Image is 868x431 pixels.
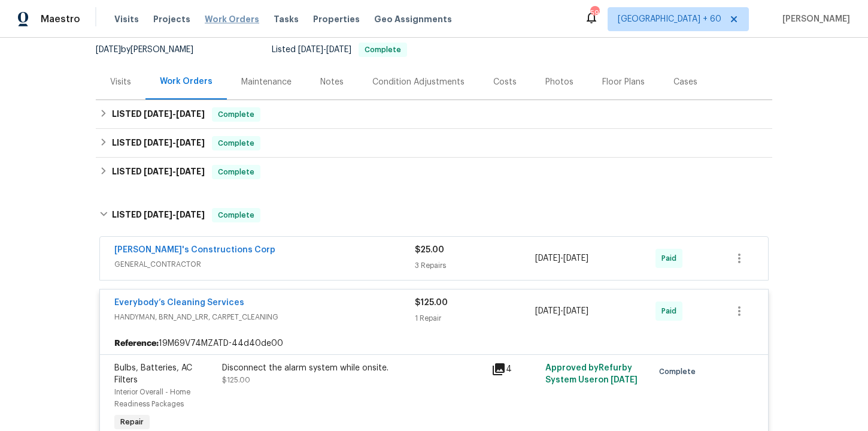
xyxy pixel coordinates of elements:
[96,158,772,186] div: LISTED [DATE]-[DATE]Complete
[114,299,244,307] a: Everybody’s Cleaning Services
[213,137,259,149] span: Complete
[112,208,205,222] h6: LISTED
[274,15,299,23] span: Tasks
[535,305,588,317] span: -
[372,76,465,88] div: Condition Adjustments
[96,196,772,234] div: LISTED [DATE]-[DATE]Complete
[96,100,772,129] div: LISTED [DATE]-[DATE]Complete
[602,76,645,88] div: Floor Plans
[241,76,292,88] div: Maintenance
[590,7,599,19] div: 597
[313,13,360,25] span: Properties
[326,46,351,54] span: [DATE]
[176,210,205,219] span: [DATE]
[374,13,452,25] span: Geo Assignments
[535,254,560,263] span: [DATE]
[100,333,768,354] div: 19M69V74MZATD-44d40de00
[213,166,259,178] span: Complete
[213,108,259,120] span: Complete
[222,376,250,384] span: $125.00
[673,76,697,88] div: Cases
[213,209,259,221] span: Complete
[659,366,700,378] span: Complete
[144,167,205,176] span: -
[545,364,638,384] span: Approved by Refurby System User on
[222,362,484,374] div: Disconnect the alarm system while onsite.
[144,110,205,118] span: -
[144,167,172,176] span: [DATE]
[298,46,323,54] span: [DATE]
[176,138,205,147] span: [DATE]
[176,110,205,118] span: [DATE]
[491,362,538,376] div: 4
[661,252,681,264] span: Paid
[144,138,172,147] span: [DATE]
[778,13,850,25] span: [PERSON_NAME]
[114,13,139,25] span: Visits
[493,76,517,88] div: Costs
[144,138,205,147] span: -
[661,305,681,317] span: Paid
[611,376,638,384] span: [DATE]
[144,110,172,118] span: [DATE]
[114,311,415,323] span: HANDYMAN, BRN_AND_LRR, CARPET_CLEANING
[618,13,721,25] span: [GEOGRAPHIC_DATA] + 60
[110,76,131,88] div: Visits
[160,76,213,88] div: Work Orders
[41,13,80,25] span: Maestro
[205,13,259,25] span: Work Orders
[114,258,415,270] span: GENERAL_CONTRACTOR
[114,337,159,349] b: Reference:
[153,13,190,25] span: Projects
[176,167,205,176] span: [DATE]
[114,246,275,254] a: [PERSON_NAME]'s Constructions Corp
[563,307,588,315] span: [DATE]
[298,46,351,54] span: -
[272,46,407,54] span: Listed
[415,299,448,307] span: $125.00
[96,46,121,54] span: [DATE]
[563,254,588,263] span: [DATE]
[144,210,205,219] span: -
[320,76,344,88] div: Notes
[545,76,573,88] div: Photos
[144,210,172,219] span: [DATE]
[96,129,772,158] div: LISTED [DATE]-[DATE]Complete
[415,260,535,272] div: 3 Repairs
[96,43,208,57] div: by [PERSON_NAME]
[116,416,148,428] span: Repair
[112,165,205,179] h6: LISTED
[415,312,535,324] div: 1 Repair
[535,307,560,315] span: [DATE]
[112,107,205,122] h6: LISTED
[114,388,190,408] span: Interior Overall - Home Readiness Packages
[112,136,205,150] h6: LISTED
[415,246,444,254] span: $25.00
[535,252,588,264] span: -
[360,46,406,53] span: Complete
[114,364,192,384] span: Bulbs, Batteries, AC Filters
